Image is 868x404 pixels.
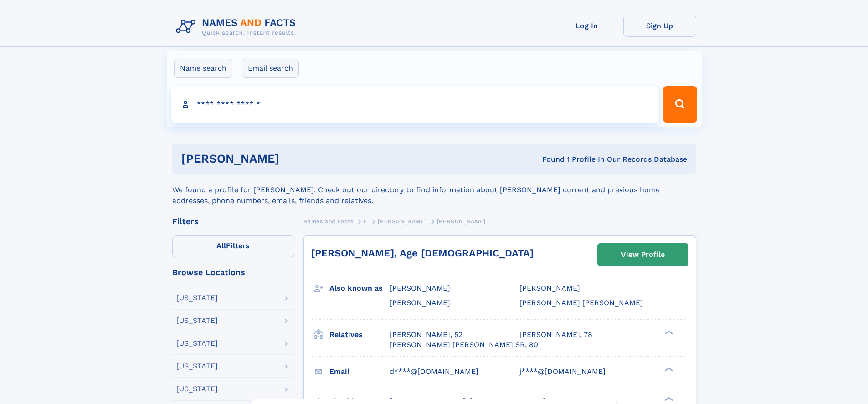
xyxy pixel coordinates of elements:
[390,284,450,292] span: [PERSON_NAME]
[329,327,390,343] h3: Relatives
[390,298,450,307] span: [PERSON_NAME]
[329,281,390,296] h3: Also known as
[364,215,368,227] a: E
[663,329,673,335] div: ❯
[172,268,294,276] div: Browse Locations
[364,218,368,225] span: E
[623,15,696,37] a: Sign Up
[303,215,354,227] a: Names and Facts
[311,247,534,259] a: [PERSON_NAME], Age [DEMOGRAPHIC_DATA]
[329,364,390,379] h3: Email
[519,330,592,340] a: [PERSON_NAME], 78
[378,218,426,225] span: [PERSON_NAME]
[550,15,623,37] a: Log In
[181,153,411,164] h1: [PERSON_NAME]
[437,218,486,225] span: [PERSON_NAME]
[663,366,673,372] div: ❯
[242,59,299,78] label: Email search
[411,154,687,164] div: Found 1 Profile In Our Records Database
[176,385,218,393] div: [US_STATE]
[176,294,218,302] div: [US_STATE]
[390,330,462,340] a: [PERSON_NAME], 52
[171,86,659,123] input: search input
[621,244,665,265] div: View Profile
[172,174,696,206] div: We found a profile for [PERSON_NAME]. Check out our directory to find information about [PERSON_N...
[174,59,232,78] label: Name search
[176,340,218,347] div: [US_STATE]
[598,244,688,266] a: View Profile
[216,241,226,250] span: All
[172,15,303,39] img: Logo Names and Facts
[519,284,580,292] span: [PERSON_NAME]
[519,298,643,307] span: [PERSON_NAME] [PERSON_NAME]
[176,363,218,370] div: [US_STATE]
[378,215,426,227] a: [PERSON_NAME]
[663,396,673,402] div: ❯
[663,86,697,123] button: Search Button
[172,217,294,225] div: Filters
[176,317,218,324] div: [US_STATE]
[172,235,294,257] label: Filters
[390,340,538,350] a: [PERSON_NAME] [PERSON_NAME] SR, 80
